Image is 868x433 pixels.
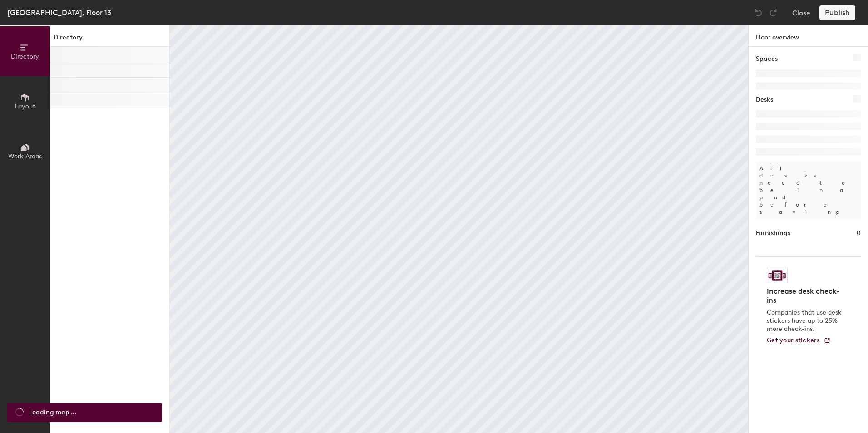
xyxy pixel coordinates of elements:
[767,336,820,344] span: Get your stickers
[749,25,868,47] h1: Floor overview
[11,53,39,60] span: Directory
[8,153,42,160] span: Work Areas
[754,8,763,17] img: Undo
[767,337,831,344] a: Get your stickers
[756,54,778,64] h1: Spaces
[7,7,111,18] div: [GEOGRAPHIC_DATA], Floor 13
[792,5,810,20] button: Close
[756,161,861,219] p: All desks need to be in a pod before saving
[767,268,788,283] img: Sticker logo
[857,228,861,238] h1: 0
[767,309,844,333] p: Companies that use desk stickers have up to 25% more check-ins.
[15,103,35,110] span: Layout
[50,33,169,47] h1: Directory
[756,95,773,105] h1: Desks
[769,8,778,17] img: Redo
[756,228,790,238] h1: Furnishings
[29,408,76,418] span: Loading map ...
[170,25,748,433] canvas: Map
[767,287,844,305] h4: Increase desk check-ins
